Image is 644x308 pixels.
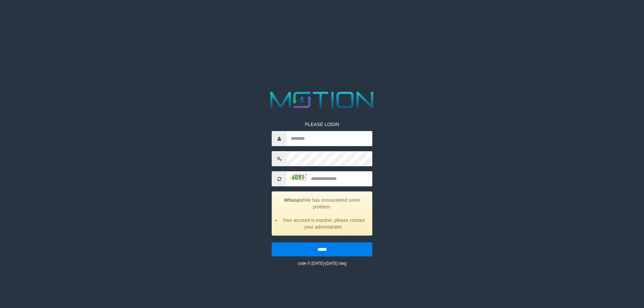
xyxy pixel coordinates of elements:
[280,217,367,230] li: Your account is inactive, please contact your administrator.
[272,121,372,128] p: PLEASE LOGIN
[272,191,372,236] div: We has encountered some problem.
[298,261,346,266] small: code © [DATE]-[DATE] dwg
[290,174,307,180] img: captcha
[284,197,304,203] strong: Whoops!
[266,89,378,111] img: MOTION_logo.png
